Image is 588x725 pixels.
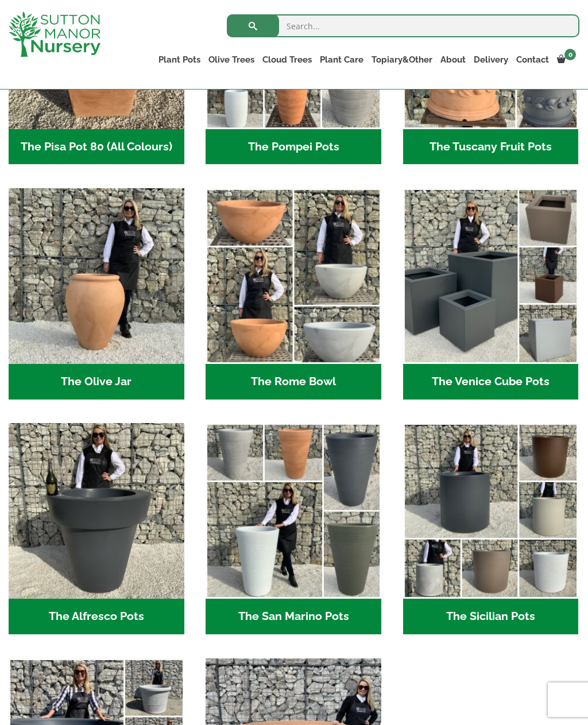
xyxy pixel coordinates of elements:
img: The Olive Jar [9,188,184,364]
img: logo [9,11,100,57]
h2: The Sicilian Pots [403,599,579,634]
h2: The San Marino Pots [206,599,381,634]
a: Cloud Trees [258,52,316,68]
a: Delivery [470,52,512,68]
a: Contact [512,52,553,68]
h2: The Venice Cube Pots [403,364,579,400]
a: Visit product category The San Marino Pots [206,423,381,634]
h2: The Tuscany Fruit Pots [403,129,579,165]
img: The Alfresco Pots [9,423,184,599]
a: Plant Pots [154,52,204,68]
h2: The Olive Jar [9,364,184,400]
img: The Rome Bowl [206,188,381,364]
a: Visit product category The Rome Bowl [206,188,381,399]
h2: The Pompei Pots [206,129,381,165]
h2: The Rome Bowl [206,364,381,400]
a: About [436,52,470,68]
a: Visit product category The Sicilian Pots [403,423,579,634]
img: The Sicilian Pots [403,423,579,599]
img: The San Marino Pots [206,423,381,599]
span: 0 [564,49,576,60]
a: Visit product category The Venice Cube Pots [403,188,579,399]
h2: The Pisa Pot 80 (All Colours) [9,129,184,165]
a: Olive Trees [204,52,258,68]
a: Topiary&Other [367,52,436,68]
a: 0 [553,52,579,68]
h2: The Alfresco Pots [9,599,184,634]
a: Plant Care [316,52,367,68]
a: Visit product category The Alfresco Pots [9,423,184,634]
a: Visit product category The Olive Jar [9,188,184,399]
img: The Venice Cube Pots [403,188,579,364]
input: Search... [227,14,579,37]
